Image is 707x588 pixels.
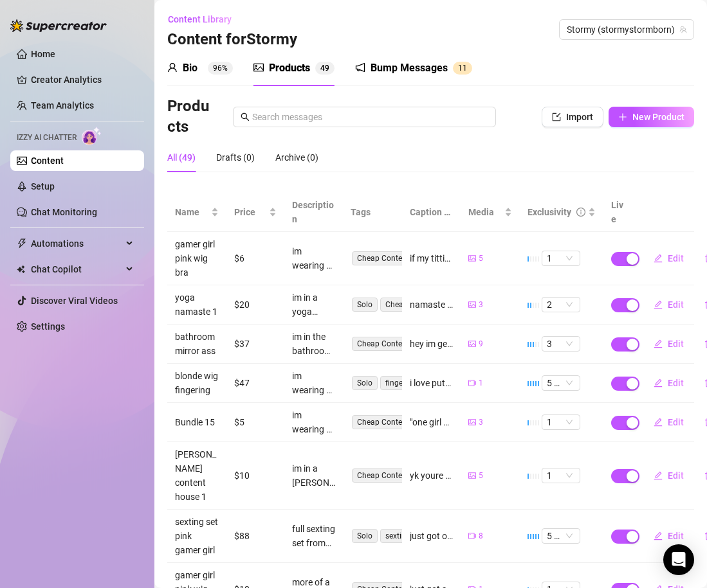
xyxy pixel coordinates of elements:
[479,416,483,429] span: 3
[654,339,663,348] span: edit
[410,415,454,429] div: "one girl chillin in a hot tub 6 ft apart cause im all alone" 💦
[292,369,336,397] div: im wearing a blonde wig totally nude laying on my pink rug and i start playing with myself with m...
[352,468,414,483] span: Cheap Content
[547,376,575,390] span: 5 🔥
[167,193,226,232] th: Name
[410,337,454,351] div: hey im getting ready to take a bath you comin with?? 💦
[618,112,627,121] span: plus
[547,468,575,483] span: 1
[352,298,378,312] span: Solo
[226,232,284,285] td: $6
[167,364,226,403] td: blonde wig fingering
[668,299,684,310] span: Edit
[479,470,483,482] span: 5
[380,298,443,312] span: Cheap Content
[167,232,226,285] td: gamer girl pink wig bra
[31,69,134,90] a: Creator Analytics
[292,290,336,319] div: im in a yoga studio in a yoga pose sitting fully nude. my hair is pink and green and im practing ...
[226,193,284,232] th: Price
[343,193,402,232] th: Tags
[453,62,472,75] sup: 11
[31,100,94,111] a: Team Analytics
[167,30,297,50] h3: Content for Stormy
[552,112,561,121] span: import
[461,193,520,232] th: Media
[17,238,27,249] span: thunderbolt
[252,110,488,124] input: Search messages
[284,193,344,232] th: Description
[371,60,448,76] div: Bump Messages
[31,49,55,59] a: Home
[320,64,325,73] span: 4
[216,150,255,165] div: Drafts (0)
[547,529,575,543] span: 5 🔥
[241,112,250,121] span: search
[167,62,178,73] span: user
[479,338,483,350] span: 9
[468,340,476,348] span: picture
[663,544,694,575] div: Open Intercom Messenger
[632,112,684,122] span: New Product
[668,470,684,481] span: Edit
[458,64,463,73] span: 1
[31,233,122,254] span: Automations
[654,531,663,540] span: edit
[167,9,242,30] button: Content Library
[547,415,575,429] span: 1
[292,522,336,550] div: full sexting set from start to finish. i start by putting down my gaming headset after i got off ...
[668,378,684,388] span: Edit
[167,96,217,138] h3: Products
[292,408,336,436] div: im wearing a [PERSON_NAME] bikini and have pink and green hair. im in a hot tub outdoors selfies
[380,529,416,543] span: sexting
[167,285,226,325] td: yoga namaste 1
[463,64,467,73] span: 1
[643,334,694,354] button: Edit
[380,376,414,390] span: fingers
[292,244,336,272] div: im wearing a pink wig and blue outfit pulling up my top to show off my pink bra while sitting in ...
[468,205,502,219] span: Media
[325,64,329,73] span: 9
[468,472,476,479] span: picture
[275,150,318,165] div: Archive (0)
[226,510,284,563] td: $88
[168,14,232,24] span: Content Library
[643,412,694,432] button: Edit
[468,418,476,426] span: picture
[468,532,476,540] span: video-camera
[468,301,476,308] span: picture
[10,19,107,32] img: logo-BBDzfeDw.svg
[352,529,378,543] span: Solo
[479,530,483,542] span: 8
[643,248,694,269] button: Edit
[576,208,585,217] span: info-circle
[402,193,461,232] th: Caption Example
[167,510,226,563] td: sexting set pink gamer girl
[654,379,663,388] span: edit
[253,62,264,73] span: picture
[31,156,64,166] a: Content
[654,418,663,427] span: edit
[643,526,694,546] button: Edit
[31,296,118,306] a: Discover Viral Videos
[547,251,575,265] span: 1
[528,205,571,219] div: Exclusivity
[31,321,65,332] a: Settings
[609,107,694,127] button: New Product
[679,26,687,33] span: team
[292,461,336,490] div: im in a [PERSON_NAME] bikini standing outside on my patio in the winter. i have pink and green hair
[226,325,284,364] td: $37
[654,300,663,309] span: edit
[566,112,593,122] span: Import
[542,107,603,127] button: Import
[226,364,284,403] td: $47
[315,62,335,75] sup: 49
[547,337,575,351] span: 3
[292,330,336,358] div: im in the bathroom leaning over the sink fully nude with all angles of my bare ass and face in th...
[410,298,454,312] div: namaste bb 💕
[355,62,365,73] span: notification
[226,285,284,325] td: $20
[183,60,197,76] div: Bio
[479,253,483,265] span: 5
[643,373,694,393] button: Edit
[352,376,378,390] span: Solo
